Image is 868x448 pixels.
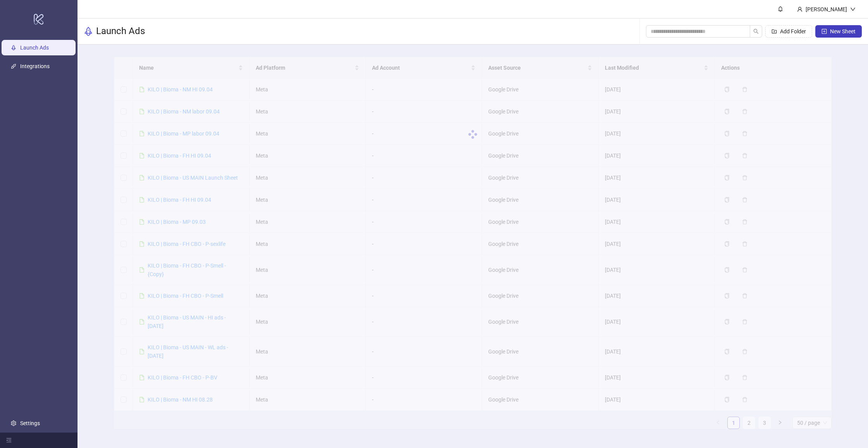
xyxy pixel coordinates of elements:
[815,25,862,38] button: New Sheet
[84,27,93,36] span: rocket
[850,7,856,12] span: down
[20,45,49,51] a: Launch Ads
[797,7,803,12] span: user
[772,29,777,34] span: folder-add
[821,29,827,34] span: plus-square
[753,29,759,34] span: search
[20,63,50,69] a: Integrations
[803,5,850,14] div: [PERSON_NAME]
[20,420,40,426] a: Settings
[780,28,806,34] span: Add Folder
[765,25,812,38] button: Add Folder
[96,25,145,38] h3: Launch Ads
[830,28,856,34] span: New Sheet
[6,438,12,443] span: menu-fold
[778,6,783,12] span: bell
